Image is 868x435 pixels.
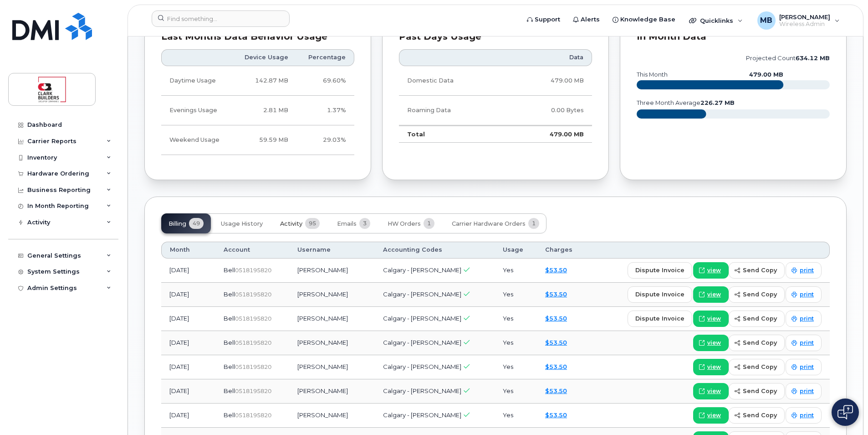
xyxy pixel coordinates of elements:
tspan: 634.12 MB [796,55,830,62]
td: 0.00 Bytes [506,96,592,125]
td: [DATE] [161,404,215,428]
th: Percentage [296,49,354,66]
th: Data [506,49,592,66]
span: Bell [224,315,235,322]
span: 0518195820 [235,412,271,419]
a: print [786,311,822,327]
td: Yes [495,283,537,307]
span: print [800,387,814,395]
span: Calgary - [PERSON_NAME] [383,266,461,274]
button: dispute invoice [628,311,692,327]
div: Matthew Buttrey [751,11,846,30]
span: send copy [743,338,777,347]
span: Knowledge Base [620,15,675,24]
a: view [693,359,729,375]
a: Knowledge Base [606,10,682,29]
span: Bell [224,363,235,370]
span: Calgary - [PERSON_NAME] [383,387,461,394]
span: Calgary - [PERSON_NAME] [383,411,461,419]
span: send copy [743,290,777,299]
th: Username [289,242,375,258]
td: [PERSON_NAME] [289,283,375,307]
span: send copy [743,362,777,371]
span: Emails [337,220,357,228]
a: $53.50 [545,290,567,298]
span: 0518195820 [235,363,271,370]
span: dispute invoice [635,290,684,299]
span: 0518195820 [235,267,271,274]
span: 1 [424,218,434,229]
span: print [800,363,814,371]
td: 2.81 MB [232,96,296,125]
span: 95 [305,218,320,229]
th: Device Usage [232,49,296,66]
span: Quicklinks [700,17,733,24]
span: Activity [280,220,302,228]
td: [DATE] [161,355,215,379]
td: Yes [495,307,537,331]
span: send copy [743,387,777,395]
button: dispute invoice [628,262,692,279]
span: Bell [224,411,235,419]
span: 0518195820 [235,291,271,298]
a: $53.50 [545,411,567,419]
th: Accounting Codes [375,242,495,258]
span: view [707,411,721,419]
text: three month average [636,99,735,106]
span: view [707,315,721,323]
span: view [707,363,721,371]
td: [PERSON_NAME] [289,355,375,379]
td: Evenings Usage [161,96,232,125]
td: 479.00 MB [506,125,592,143]
text: this month [636,71,668,78]
a: $53.50 [545,387,567,394]
span: Bell [224,266,235,274]
span: dispute invoice [635,266,684,274]
span: 0518195820 [235,388,271,394]
div: Last Months Data Behavior Usage [161,32,354,41]
td: [PERSON_NAME] [289,331,375,355]
td: [PERSON_NAME] [289,404,375,428]
span: Calgary - [PERSON_NAME] [383,339,461,346]
button: send copy [729,311,785,327]
span: send copy [743,266,777,274]
a: Alerts [567,10,606,29]
span: print [800,266,814,274]
a: view [693,311,729,327]
span: send copy [743,314,777,323]
a: print [786,286,822,303]
span: dispute invoice [635,314,684,323]
td: [DATE] [161,283,215,307]
td: [DATE] [161,259,215,283]
span: print [800,315,814,323]
span: print [800,339,814,347]
button: send copy [729,286,785,303]
td: Weekend Usage [161,125,232,155]
td: Yes [495,355,537,379]
td: Total [399,125,506,143]
input: Find something... [152,10,290,27]
a: print [786,335,822,351]
span: Carrier Hardware Orders [452,220,526,228]
div: Past Days Usage [399,32,592,41]
td: 59.59 MB [232,125,296,155]
th: Usage [495,242,537,258]
td: 1.37% [296,96,354,125]
td: [PERSON_NAME] [289,259,375,283]
th: Month [161,242,215,258]
td: [PERSON_NAME] [289,379,375,404]
button: send copy [729,407,785,424]
span: Wireless Admin [779,21,830,28]
span: 0518195820 [235,315,271,322]
span: 0518195820 [235,339,271,346]
td: [DATE] [161,307,215,331]
button: send copy [729,359,785,375]
span: Bell [224,387,235,394]
span: 1 [528,218,539,229]
span: Support [535,15,560,24]
a: view [693,383,729,399]
tr: Friday from 6:00pm to Monday 8:00am [161,125,354,155]
span: print [800,411,814,419]
a: view [693,262,729,279]
th: Account [215,242,289,258]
